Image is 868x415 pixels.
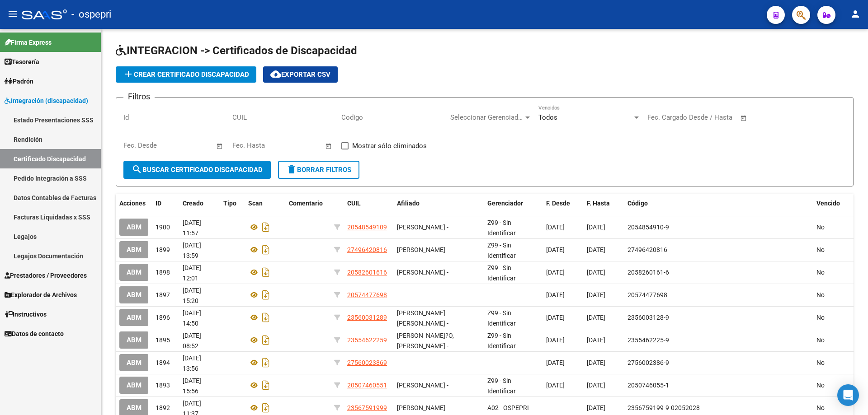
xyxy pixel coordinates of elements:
[546,382,565,389] span: [DATE]
[546,200,570,207] span: F. Desde
[487,377,516,395] span: Z99 - Sin Identificar
[587,269,605,276] span: [DATE]
[487,404,529,411] span: A02 - OSPEPRI
[347,336,387,344] span: 23554622259
[127,269,142,277] span: ABM
[123,141,153,149] input: Start date
[546,224,565,231] span: [DATE]
[285,194,330,213] datatable-header-cell: Comentario
[123,161,271,179] button: Buscar Certificado Discapacidad
[487,200,523,207] span: Gerenciador
[127,291,142,299] span: ABM
[245,194,285,213] datatable-header-cell: Scan
[263,66,338,83] button: Exportar CSV
[542,194,583,213] datatable-header-cell: F. Desde
[627,269,669,276] span: 2058260161-6
[587,359,605,366] span: [DATE]
[450,113,524,121] span: Seleccionar Gerenciador
[286,164,297,175] mat-icon: delete
[260,333,272,347] i: Descargar documento
[850,9,861,19] mat-icon: person
[183,377,201,395] span: [DATE] 15:56
[587,291,605,298] span: [DATE]
[156,224,170,231] span: 1900
[260,220,272,234] i: Descargar documento
[270,69,281,79] mat-icon: cloud_download
[347,404,387,411] span: 23567591999
[127,336,142,345] span: ABM
[156,291,170,298] span: 1897
[587,200,610,207] span: F. Hasta
[347,291,387,298] span: 20574477698
[546,336,565,344] span: [DATE]
[183,200,203,207] span: Creado
[248,200,263,207] span: Scan
[624,194,813,213] datatable-header-cell: Código
[816,314,825,321] span: No
[183,264,201,282] span: [DATE] 12:01
[587,404,605,411] span: [DATE]
[260,355,272,370] i: Descargar documento
[270,70,330,79] span: Exportar CSV
[347,200,361,207] span: CUIL
[119,331,149,348] button: ABM
[816,269,825,276] span: No
[119,200,146,207] span: Acciones
[816,382,825,389] span: No
[156,359,170,366] span: 1894
[223,200,236,207] span: Tipo
[324,141,334,151] button: Open calendar
[183,309,201,327] span: [DATE] 14:50
[393,194,484,213] datatable-header-cell: Afiliado
[816,359,825,366] span: No
[397,404,445,411] span: [PERSON_NAME]
[816,246,825,253] span: No
[487,264,516,282] span: Z99 - Sin Identificar
[627,200,648,207] span: Código
[627,224,669,231] span: 2054854910-9
[278,161,359,179] button: Borrar Filtros
[183,332,201,350] span: [DATE] 08:52
[116,194,152,213] datatable-header-cell: Acciones
[816,336,825,344] span: No
[156,269,170,276] span: 1898
[156,314,170,321] span: 1896
[132,164,142,175] mat-icon: search
[487,309,516,327] span: Z99 - Sin Identificar
[347,269,387,276] span: 20582601616
[260,378,272,392] i: Descargar documento
[627,404,700,411] span: 2356759199-9-02052028
[344,194,393,213] datatable-header-cell: CUIL
[627,246,667,253] span: 27496420816
[232,141,262,149] input: Start date
[816,291,825,298] span: No
[546,246,565,253] span: [DATE]
[119,264,149,280] button: ABM
[260,265,272,280] i: Descargar documento
[7,9,18,19] mat-icon: menu
[183,242,201,259] span: [DATE] 13:59
[397,269,448,276] span: [PERSON_NAME] -
[127,382,142,390] span: ABM
[116,66,256,83] button: Crear Certificado Discapacidad
[484,194,542,213] datatable-header-cell: Gerenciador
[127,359,142,367] span: ABM
[538,113,557,121] span: Todos
[152,194,179,213] datatable-header-cell: ID
[627,314,669,321] span: 2356003128-9
[546,359,565,366] span: [DATE]
[127,224,142,232] span: ABM
[289,200,323,207] span: Comentario
[132,166,263,174] span: Buscar Certificado Discapacidad
[587,224,605,231] span: [DATE]
[347,382,387,389] span: 20507460551
[127,246,142,254] span: ABM
[816,200,840,207] span: Vencido
[183,354,201,372] span: [DATE] 13:56
[119,354,149,371] button: ABM
[5,309,47,319] span: Instructivos
[116,44,357,57] span: INTEGRACION -> Certificados de Discapacidad
[260,310,272,325] i: Descargar documento
[587,382,605,389] span: [DATE]
[119,286,149,303] button: ABM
